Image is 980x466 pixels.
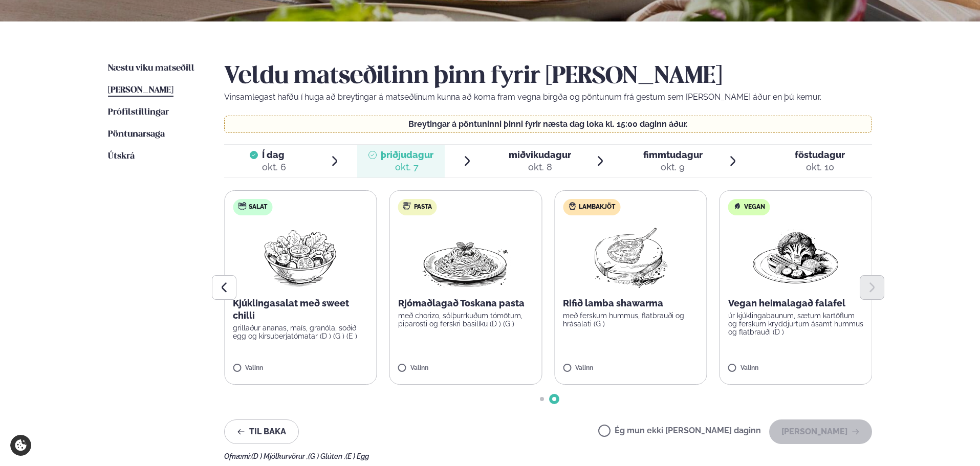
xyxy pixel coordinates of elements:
span: fimmtudagur [643,149,703,160]
span: Lambakjöt [579,203,615,211]
p: úr kjúklingabaunum, sætum kartöflum og ferskum kryddjurtum ásamt hummus og flatbrauði (D ) [728,312,864,336]
span: Pasta [414,203,432,211]
button: Previous slide [212,275,236,300]
img: Spagetti.png [421,224,511,289]
span: (E ) Egg [345,452,369,460]
h2: Veldu matseðilinn þinn fyrir [PERSON_NAME] [224,62,872,91]
p: Breytingar á pöntuninni þinni fyrir næsta dag loka kl. 15:00 daginn áður. [235,120,862,128]
button: [PERSON_NAME] [769,419,872,444]
div: okt. 10 [795,161,845,173]
div: Ofnæmi: [224,452,872,460]
img: pasta.svg [403,202,411,210]
img: salad.svg [238,202,246,210]
span: Go to slide 1 [540,397,544,401]
a: Pöntunarsaga [108,128,165,141]
img: Vegan.png [751,224,841,289]
button: Til baka [224,419,299,444]
img: Lamb-Meat.png [585,224,676,289]
div: okt. 8 [509,161,571,173]
span: Go to slide 2 [552,397,556,401]
p: Vinsamlegast hafðu í huga að breytingar á matseðlinum kunna að koma fram vegna birgða og pöntunum... [224,91,872,103]
span: Pöntunarsaga [108,130,165,139]
p: Vegan heimalagað falafel [728,297,864,309]
span: Salat [249,203,267,211]
div: okt. 9 [643,161,703,173]
p: grillaður ananas, maís, granóla, soðið egg og kirsuberjatómatar (D ) (G ) (E ) [233,324,368,340]
span: Útskrá [108,152,135,161]
img: Lamb.svg [568,202,576,210]
span: Í dag [262,149,286,161]
span: [PERSON_NAME] [108,86,173,95]
div: okt. 6 [262,161,286,173]
p: með chorizo, sólþurrkuðum tómötum, piparosti og ferskri basilíku (D ) (G ) [398,312,534,328]
p: Rjómaðlagað Toskana pasta [398,297,534,309]
span: Vegan [744,203,765,211]
span: (G ) Glúten , [308,452,345,460]
p: Kjúklingasalat með sweet chilli [233,297,368,322]
span: (D ) Mjólkurvörur , [251,452,308,460]
span: Næstu viku matseðill [108,64,194,73]
span: Prófílstillingar [108,108,169,117]
p: með ferskum hummus, flatbrauði og hrásalati (G ) [563,312,699,328]
div: okt. 7 [381,161,433,173]
img: Vegan.svg [733,202,742,210]
button: Next slide [860,275,884,300]
a: Cookie settings [10,435,31,456]
a: Næstu viku matseðill [108,62,194,75]
span: þriðjudagur [381,149,433,160]
span: föstudagur [795,149,845,160]
p: Rifið lamba shawarma [563,297,699,309]
img: Salad.png [255,224,346,289]
a: Útskrá [108,150,135,163]
a: [PERSON_NAME] [108,84,173,97]
span: miðvikudagur [509,149,571,160]
a: Prófílstillingar [108,106,169,119]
